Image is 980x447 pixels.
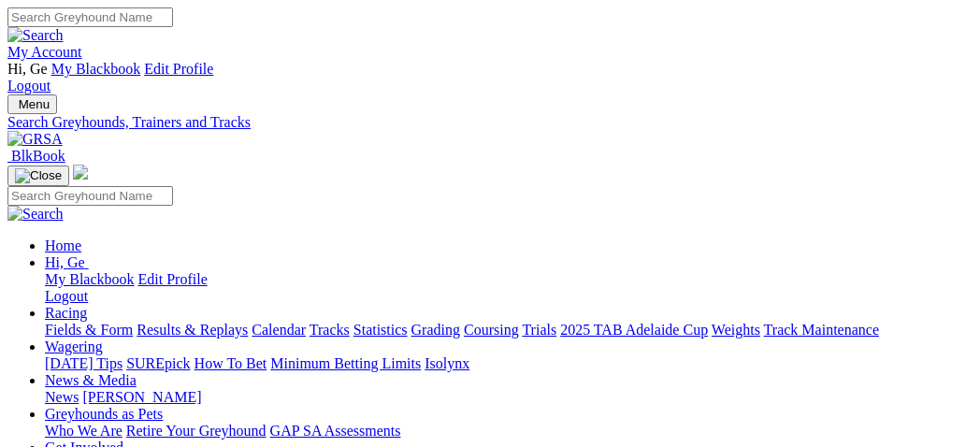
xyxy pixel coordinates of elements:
[45,339,103,354] a: Wagering
[45,271,135,287] a: My Blackbook
[7,166,69,186] button: Toggle navigation
[144,61,213,77] a: Edit Profile
[45,372,137,388] a: News & Media
[7,148,65,164] a: BlkBook
[45,406,163,422] a: Greyhounds as Pets
[45,355,122,371] a: [DATE] Tips
[45,271,973,305] div: Hi, Ge
[411,322,460,338] a: Grading
[138,271,208,287] a: Edit Profile
[45,423,973,440] div: Greyhounds as Pets
[126,423,267,439] a: Retire Your Greyhound
[7,114,973,131] a: Search Greyhounds, Trainers and Tracks
[7,94,57,114] button: Toggle navigation
[425,355,469,371] a: Isolynx
[45,305,87,321] a: Racing
[45,288,88,304] a: Logout
[195,355,267,371] a: How To Bet
[126,355,190,371] a: SUREpick
[45,389,973,406] div: News & Media
[270,423,401,439] a: GAP SA Assessments
[15,168,62,183] img: Close
[45,254,89,270] a: Hi, Ge
[45,322,133,338] a: Fields & Form
[82,389,201,405] a: [PERSON_NAME]
[45,254,85,270] span: Hi, Ge
[51,61,141,77] a: My Blackbook
[7,131,63,148] img: GRSA
[7,206,64,223] img: Search
[7,61,48,77] span: Hi, Ge
[45,423,122,439] a: Who We Are
[712,322,760,338] a: Weights
[137,322,248,338] a: Results & Replays
[19,97,50,111] span: Menu
[7,61,973,94] div: My Account
[270,355,421,371] a: Minimum Betting Limits
[353,322,408,338] a: Statistics
[522,322,556,338] a: Trials
[7,7,173,27] input: Search
[45,355,973,372] div: Wagering
[7,78,50,94] a: Logout
[7,186,173,206] input: Search
[764,322,879,338] a: Track Maintenance
[45,238,81,253] a: Home
[73,165,88,180] img: logo-grsa-white.png
[252,322,306,338] a: Calendar
[45,389,79,405] a: News
[7,27,64,44] img: Search
[560,322,708,338] a: 2025 TAB Adelaide Cup
[464,322,519,338] a: Coursing
[7,44,82,60] a: My Account
[45,322,973,339] div: Racing
[11,148,65,164] span: BlkBook
[310,322,350,338] a: Tracks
